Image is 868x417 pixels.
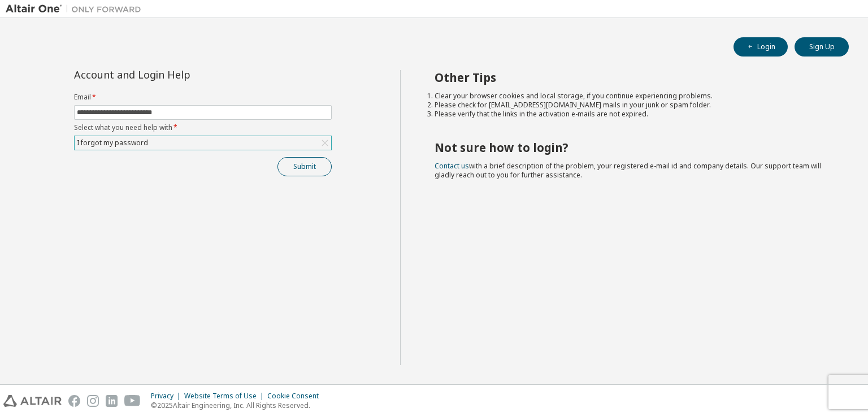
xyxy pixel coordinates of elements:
label: Select what you need help with [74,123,332,132]
label: Email [74,93,332,102]
li: Please verify that the links in the activation e-mails are not expired. [435,110,829,119]
button: Submit [277,157,332,176]
img: Altair One [6,3,147,15]
h2: Not sure how to login? [435,140,829,155]
span: with a brief description of the problem, your registered e-mail id and company details. Our suppo... [435,161,821,180]
img: facebook.svg [68,395,80,407]
div: Cookie Consent [267,392,325,401]
button: Login [734,37,788,57]
div: I forgot my password [75,136,331,150]
button: Sign Up [795,37,849,57]
a: Contact us [435,161,469,171]
p: © 2025 Altair Engineering, Inc. All Rights Reserved. [151,401,325,410]
div: Privacy [151,392,184,401]
h2: Other Tips [435,70,829,85]
img: instagram.svg [87,395,99,407]
img: altair_logo.svg [3,395,62,407]
div: Website Terms of Use [184,392,267,401]
div: I forgot my password [75,137,150,149]
img: linkedin.svg [106,395,118,407]
img: youtube.svg [124,395,141,407]
li: Clear your browser cookies and local storage, if you continue experiencing problems. [435,92,829,101]
li: Please check for [EMAIL_ADDRESS][DOMAIN_NAME] mails in your junk or spam folder. [435,101,829,110]
div: Account and Login Help [74,70,280,79]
